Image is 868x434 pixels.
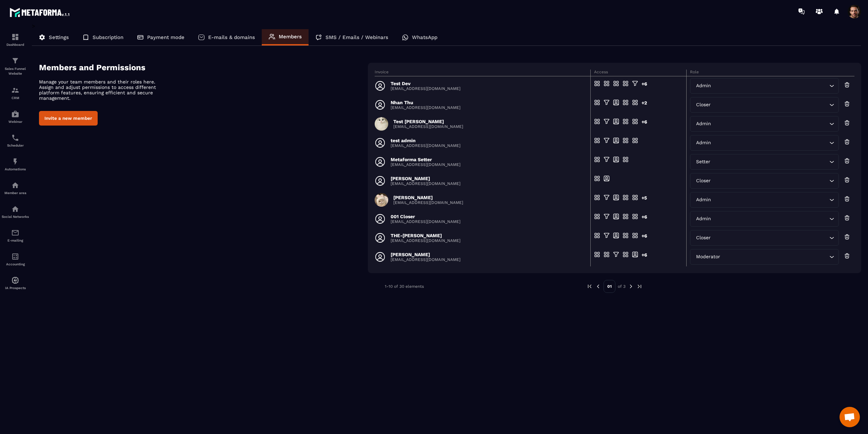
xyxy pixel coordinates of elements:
p: [EMAIL_ADDRESS][DOMAIN_NAME] [391,238,460,243]
p: Members [279,34,302,40]
div: +2 [642,99,648,110]
img: scheduler [11,134,19,142]
div: Search for option [690,154,839,170]
input: Search for option [712,139,828,147]
span: Admin [694,120,712,128]
p: Nhan Thu [391,100,460,105]
a: schedulerschedulerScheduler [2,129,29,152]
img: formation [11,86,19,94]
input: Search for option [712,234,828,242]
a: formationformationCRM [2,81,29,105]
a: automationsautomationsAutomations [2,152,29,176]
a: accountantaccountantAccounting [2,247,29,271]
p: Payment mode [147,34,184,40]
button: Invite a new member [39,111,98,126]
input: Search for option [712,120,828,128]
span: Closer [694,177,712,185]
p: Settings [49,34,69,40]
p: Manage your team members and their roles here. Assign and adjust permissions to access different ... [39,79,158,101]
img: automations [11,181,19,189]
p: Test [PERSON_NAME] [393,119,463,124]
div: Search for option [690,249,839,265]
a: social-networksocial-networkSocial Networks [2,200,29,224]
img: formation [11,33,19,41]
p: WhatsApp [412,34,437,40]
input: Search for option [712,177,828,185]
p: [EMAIL_ADDRESS][DOMAIN_NAME] [391,219,460,224]
div: Search for option [690,230,839,246]
div: +6 [642,251,648,262]
span: Setter [694,158,712,166]
span: Closer [694,101,712,109]
p: Webinar [2,120,29,124]
img: formation [11,57,19,65]
div: +5 [642,194,648,205]
p: [PERSON_NAME] [393,195,463,200]
img: prev [587,283,593,289]
img: prev [595,283,601,289]
p: Member area [2,191,29,195]
div: Search for option [690,173,839,189]
span: Admin [694,82,712,90]
img: automations [11,110,19,118]
p: 1-10 of 30 elements [385,284,424,289]
div: Search for option [690,192,839,208]
p: test admin [391,138,460,143]
span: Admin [694,196,712,204]
div: Search for option [690,211,839,227]
input: Search for option [712,101,828,109]
div: Open chat [840,407,860,427]
p: [PERSON_NAME] [391,176,460,181]
p: E-mailing [2,239,29,242]
div: +6 [642,80,648,91]
p: 01 [604,280,615,293]
a: emailemailE-mailing [2,224,29,247]
p: Sales Funnel Website [2,67,29,76]
a: automationsautomationsMember area [2,176,29,200]
p: [EMAIL_ADDRESS][DOMAIN_NAME] [391,86,460,91]
span: Closer [694,234,712,242]
a: automationsautomationsWebinar [2,105,29,129]
p: Subscription [93,34,123,40]
div: Search for option [690,78,839,94]
p: Test Dev [391,81,460,86]
p: 001 Closer [391,214,460,219]
p: E-mails & domains [208,34,255,40]
img: logo [9,6,71,18]
div: +6 [642,213,648,224]
img: next [628,283,634,289]
p: Automations [2,167,29,171]
p: Dashboard [2,43,29,46]
p: [EMAIL_ADDRESS][DOMAIN_NAME] [393,124,463,129]
p: THE-[PERSON_NAME] [391,233,460,238]
h4: Members and Permissions [39,63,368,72]
p: [EMAIL_ADDRESS][DOMAIN_NAME] [391,257,460,262]
p: [PERSON_NAME] [391,252,460,257]
p: SMS / Emails / Webinars [325,34,388,40]
p: of 3 [618,284,626,289]
input: Search for option [722,253,828,261]
p: IA Prospects [2,286,29,290]
p: Metaforma Setter [391,157,460,162]
img: next [636,283,643,289]
img: automations [11,157,19,166]
p: [EMAIL_ADDRESS][DOMAIN_NAME] [391,143,460,148]
div: +6 [642,118,648,129]
p: Scheduler [2,144,29,147]
span: Admin [694,215,712,223]
div: Search for option [690,97,839,113]
p: [EMAIL_ADDRESS][DOMAIN_NAME] [391,181,460,186]
a: formationformationSales Funnel Website [2,52,29,81]
input: Search for option [712,196,828,204]
span: Admin [694,139,712,147]
th: Invoice [375,70,591,76]
div: > [32,23,861,303]
p: [EMAIL_ADDRESS][DOMAIN_NAME] [393,200,463,205]
p: Social Networks [2,215,29,219]
p: [EMAIL_ADDRESS][DOMAIN_NAME] [391,162,460,167]
p: CRM [2,96,29,100]
input: Search for option [712,215,828,223]
th: Access [591,70,687,76]
img: automations [11,276,19,284]
img: accountant [11,252,19,261]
